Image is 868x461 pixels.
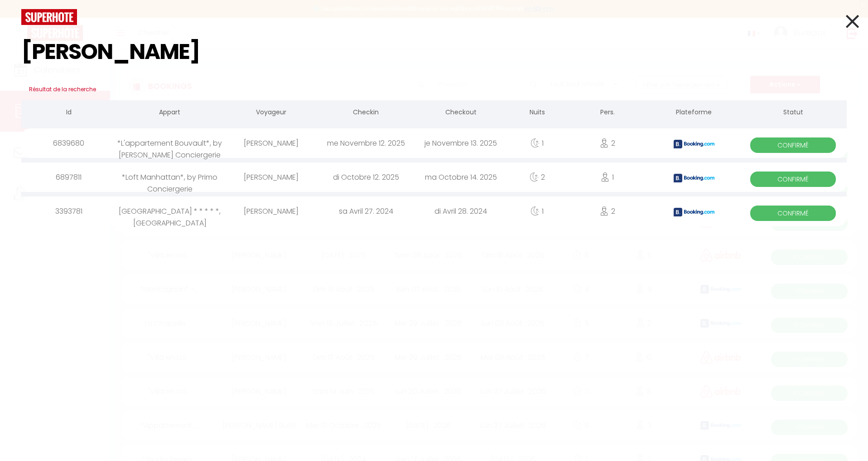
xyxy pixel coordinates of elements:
[116,196,224,226] div: [GEOGRAPHIC_DATA] * * * * *, [GEOGRAPHIC_DATA]
[116,100,224,126] th: Appart
[223,196,318,226] div: [PERSON_NAME]
[649,100,739,126] th: Plateforme
[739,100,847,126] th: Statut
[21,25,847,78] input: Tapez pour rechercher...
[566,162,649,192] div: 1
[566,196,649,226] div: 2
[223,100,318,126] th: Voyageur
[750,206,836,221] span: Confirmé
[21,9,77,25] img: logo
[413,128,508,158] div: je Novembre 13. 2025
[318,100,414,126] th: Checkin
[21,128,116,158] div: 6839680
[674,174,714,182] img: booking2.png
[750,137,836,153] span: Confirmé
[318,162,414,192] div: di Octobre 12. 2025
[508,100,566,126] th: Nuits
[21,162,116,192] div: 6897811
[566,100,649,126] th: Pers.
[508,196,566,226] div: 1
[21,100,116,126] th: Id
[413,100,508,126] th: Checkout
[413,162,508,192] div: ma Octobre 14. 2025
[508,162,566,192] div: 2
[116,162,224,192] div: *Loft Manhattan*, by Primo Conciergerie
[508,128,566,158] div: 1
[674,208,714,216] img: booking2.png
[318,196,414,226] div: sa Avril 27. 2024
[223,128,318,158] div: [PERSON_NAME]
[674,140,714,148] img: booking2.png
[21,196,116,226] div: 3393781
[21,78,847,100] h3: Résultat de la recherche
[413,196,508,226] div: di Avril 28. 2024
[116,128,224,158] div: *L'appartement Bouvault*, by [PERSON_NAME] Conciergerie
[223,162,318,192] div: [PERSON_NAME]
[566,128,649,158] div: 2
[750,172,836,187] span: Confirmé
[318,128,414,158] div: me Novembre 12. 2025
